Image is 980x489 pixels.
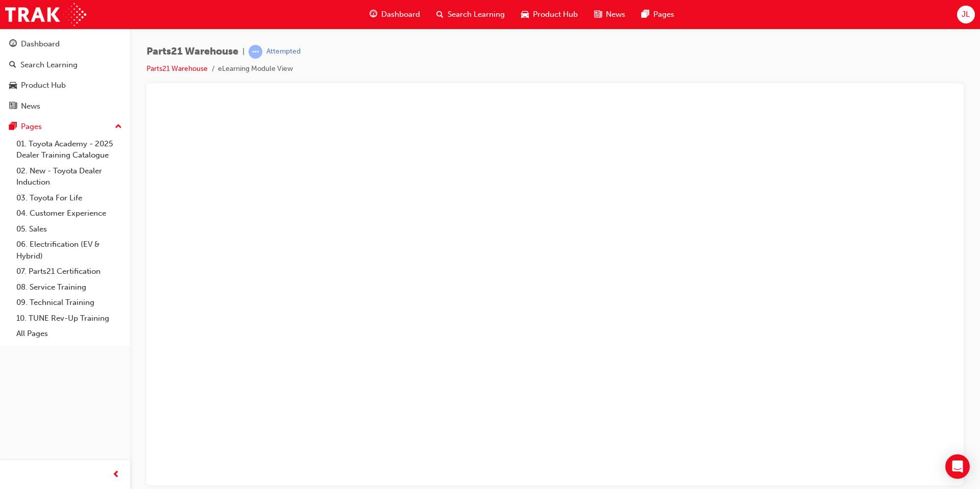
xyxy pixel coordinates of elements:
[242,46,244,58] span: |
[218,63,293,75] li: eLearning Module View
[533,9,578,20] span: Product Hub
[4,33,126,117] button: DashboardSearch LearningProduct HubNews
[21,38,60,50] div: Dashboard
[266,47,301,57] div: Attempted
[606,9,625,20] span: News
[653,9,674,20] span: Pages
[4,35,126,54] a: Dashboard
[146,64,208,73] a: Parts21 Warehouse
[12,279,126,295] a: 08. Service Training
[4,56,126,74] a: Search Learning
[12,190,126,206] a: 03. Toyota For Life
[146,46,238,58] span: Parts21 Warehouse
[12,295,126,311] a: 09. Technical Training
[4,76,126,95] a: Product Hub
[594,8,602,21] span: news-icon
[9,40,17,49] span: guage-icon
[361,4,428,25] a: guage-iconDashboard
[586,4,633,25] a: news-iconNews
[21,80,66,91] div: Product Hub
[12,205,126,221] a: 04. Customer Experience
[12,237,126,264] a: 06. Electrification (EV & Hybrid)
[12,221,126,237] a: 05. Sales
[633,4,682,25] a: pages-iconPages
[9,61,16,70] span: search-icon
[4,97,126,116] a: News
[12,163,126,190] a: 02. New - Toyota Dealer Induction
[20,59,78,71] div: Search Learning
[9,122,17,132] span: pages-icon
[21,121,42,133] div: Pages
[5,3,86,26] img: Trak
[249,45,262,59] span: learningRecordVerb_ATTEMPT-icon
[448,9,505,20] span: Search Learning
[436,8,444,21] span: search-icon
[12,326,126,342] a: All Pages
[4,117,126,136] button: Pages
[9,102,17,111] span: news-icon
[12,311,126,326] a: 10. TUNE Rev-Up Training
[381,9,420,20] span: Dashboard
[513,4,586,25] a: car-iconProduct Hub
[642,8,649,21] span: pages-icon
[370,8,377,21] span: guage-icon
[21,100,40,112] div: News
[112,469,120,481] span: prev-icon
[957,6,975,23] button: JL
[115,120,122,134] span: up-icon
[521,8,529,21] span: car-icon
[12,136,126,163] a: 01. Toyota Academy - 2025 Dealer Training Catalogue
[12,264,126,279] a: 07. Parts21 Certification
[9,81,17,90] span: car-icon
[962,9,970,20] span: JL
[945,454,970,479] div: Open Intercom Messenger
[428,4,513,25] a: search-iconSearch Learning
